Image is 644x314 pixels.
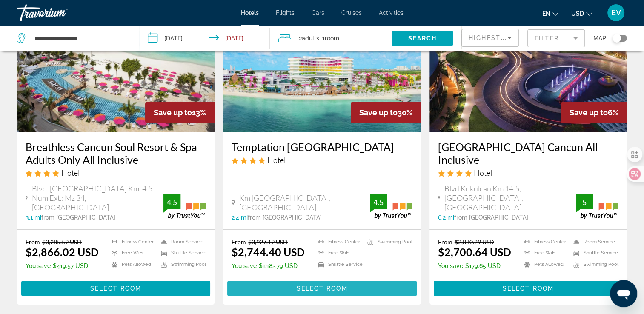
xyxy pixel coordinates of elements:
iframe: Az üzenetküldési ablak megnyitására szolgáló gomb [610,280,637,307]
li: Free WiFi [520,250,569,257]
span: EV [611,9,621,17]
div: 4.5 [163,197,180,207]
div: 13% [145,102,215,123]
button: User Menu [605,4,627,22]
span: from [GEOGRAPHIC_DATA] [454,214,528,221]
button: Select Room [21,281,210,296]
a: [GEOGRAPHIC_DATA] Cancun All Inclusive [438,140,618,166]
span: Save up to [359,108,398,117]
div: 4 star Hotel [232,155,412,165]
span: Select Room [90,285,141,292]
h3: Temptation [GEOGRAPHIC_DATA] [232,140,412,153]
a: Cars [312,9,324,16]
img: trustyou-badge.svg [163,194,206,219]
p: $1,182.79 USD [232,263,305,269]
a: Select Room [21,283,210,292]
li: Shuttle Service [314,261,363,268]
a: Flights [276,9,295,16]
p: $419.57 USD [26,263,99,269]
li: Room Service [157,238,206,245]
div: 4.5 [370,197,387,207]
span: Hotel [474,168,492,177]
span: You save [438,263,463,269]
span: Hotel [61,168,80,177]
button: Select Room [434,281,623,296]
button: Travelers: 2 adults, 0 children [270,26,392,51]
li: Swimming Pool [157,261,206,268]
a: Hotels [241,9,259,16]
mat-select: Sort by [469,33,512,43]
li: Shuttle Service [569,250,618,257]
span: From [26,238,40,245]
del: $2,880.29 USD [455,238,494,245]
button: Change language [542,7,558,20]
span: Hotel [267,155,286,165]
a: Breathless Cancun Soul Resort & Spa Adults Only All Inclusive [26,140,206,166]
span: Search [408,35,437,42]
li: Free WiFi [314,250,363,257]
button: Toggle map [606,34,627,42]
span: Adults [302,35,319,42]
span: Save up to [570,108,608,117]
span: Select Room [296,285,347,292]
span: 2 [299,32,319,44]
li: Pets Allowed [107,261,157,268]
span: From [232,238,246,245]
button: Search [392,31,453,46]
span: Blvd Kukulcan Km 14.5, [GEOGRAPHIC_DATA], [GEOGRAPHIC_DATA] [444,184,576,212]
span: 6.2 mi [438,214,454,221]
li: Fitness Center [314,238,363,245]
span: 3.1 mi [26,214,41,221]
span: , 1 [319,32,339,44]
li: Pets Allowed [520,261,569,268]
span: You save [26,263,51,269]
span: Highest Price [469,34,524,41]
li: Fitness Center [520,238,569,245]
div: 6% [561,102,627,123]
li: Shuttle Service [157,250,206,257]
a: Activities [379,9,404,16]
span: You save [232,263,257,269]
span: en [542,10,550,17]
a: Select Room [434,283,623,292]
li: Swimming Pool [363,238,412,245]
span: Km [GEOGRAPHIC_DATA], [GEOGRAPHIC_DATA] [239,193,370,212]
button: Select Room [227,281,416,296]
button: Change currency [571,7,592,20]
a: Select Room [227,283,416,292]
li: Room Service [569,238,618,245]
span: from [GEOGRAPHIC_DATA] [248,214,322,221]
del: $3,285.59 USD [42,238,82,245]
span: Blvd. [GEOGRAPHIC_DATA] Km. 4.5 Num Ext.: Mz 34, [GEOGRAPHIC_DATA] [32,184,163,212]
div: 5 [576,197,593,207]
span: from [GEOGRAPHIC_DATA] [41,214,115,221]
div: 4 star Hotel [26,168,206,177]
span: Select Room [503,285,554,292]
img: trustyou-badge.svg [370,194,412,219]
span: Save up to [154,108,192,117]
ins: $2,700.64 USD [438,245,511,258]
ins: $2,744.40 USD [232,245,305,258]
span: Map [593,32,606,44]
span: 2.4 mi [232,214,248,221]
span: From [438,238,452,245]
button: Filter [527,29,585,48]
div: 4 star Hotel [438,168,618,177]
li: Free WiFi [107,250,157,257]
span: USD [571,10,584,17]
del: $3,927.19 USD [248,238,288,245]
button: Check-in date: Nov 3, 2025 Check-out date: Nov 10, 2025 [139,26,270,51]
li: Fitness Center [107,238,157,245]
a: Cruises [341,9,362,16]
li: Swimming Pool [569,261,618,268]
p: $179.65 USD [438,263,511,269]
img: trustyou-badge.svg [576,194,618,219]
div: 30% [351,102,421,123]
